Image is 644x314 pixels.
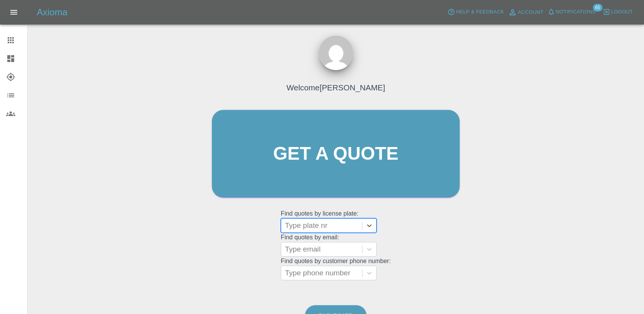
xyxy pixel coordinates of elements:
[319,36,353,70] img: ...
[593,4,602,11] span: 65
[601,6,635,18] button: Logout
[518,8,544,17] span: Account
[456,8,504,16] span: Help & Feedback
[281,258,391,280] grid: Find quotes by customer phone number:
[281,210,391,233] grid: Find quotes by license plate:
[212,110,460,198] a: Get a quote
[546,6,598,18] button: Notifications
[287,82,385,93] h4: Welcome [PERSON_NAME]
[37,6,67,18] h5: Axioma
[611,8,633,16] span: Logout
[506,6,546,18] a: Account
[446,6,506,18] button: Help & Feedback
[5,3,23,21] button: Open drawer
[556,8,596,16] span: Notifications
[281,234,391,257] grid: Find quotes by email:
